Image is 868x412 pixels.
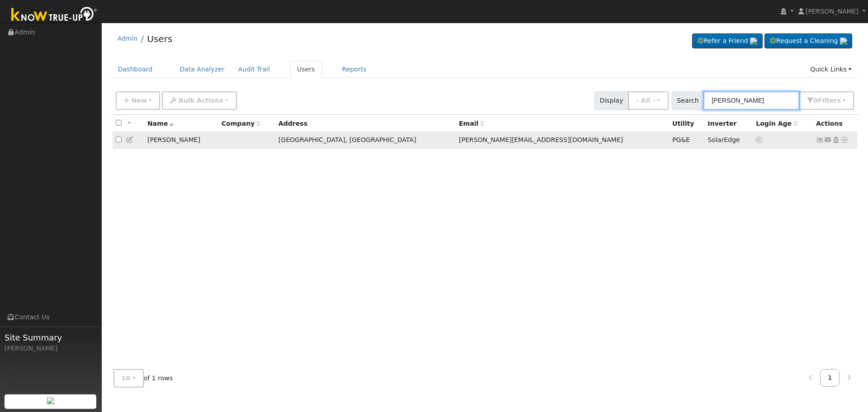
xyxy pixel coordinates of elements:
button: New [116,91,160,110]
button: 0Filters [799,91,854,110]
span: Company name [222,120,260,127]
span: [PERSON_NAME] [806,8,859,15]
span: [PERSON_NAME][EMAIL_ADDRESS][DOMAIN_NAME] [459,136,623,143]
span: 10 [122,374,131,382]
button: 10 [113,369,144,388]
a: Audit Trail [231,61,277,78]
img: Know True-Up [7,5,102,25]
div: [PERSON_NAME] [5,344,97,353]
button: Bulk Actions [162,91,236,110]
span: Name [147,120,174,127]
a: Request a Cleaning [764,33,852,49]
a: Dashboard [111,61,160,78]
a: Reports [335,61,373,78]
td: [PERSON_NAME] [144,132,218,149]
div: Inverter [708,119,750,128]
div: Address [278,119,453,128]
a: Login As [832,136,840,143]
span: s [837,97,840,104]
a: melissa.j.dickerson14@gmail.com [824,135,832,145]
button: - All - [628,91,669,110]
span: PG&E [672,136,690,143]
span: SolarEdge [708,136,740,143]
img: retrieve [750,38,757,45]
a: Admin [118,35,138,42]
span: Bulk Actions [179,97,223,104]
td: [GEOGRAPHIC_DATA], [GEOGRAPHIC_DATA] [275,132,456,149]
span: Filter [818,97,841,104]
input: Search [703,91,799,110]
a: No login access [756,136,764,143]
a: 1 [820,369,840,387]
span: Search [672,91,704,110]
span: Email [459,120,484,127]
a: Quick Links [803,61,859,78]
a: Data Analyzer [173,61,231,78]
span: of 1 rows [113,369,173,388]
div: Actions [816,119,854,128]
span: Days since last login [756,120,797,127]
img: retrieve [840,38,847,45]
a: Show Graph [816,136,824,143]
span: New [131,97,146,104]
img: retrieve [47,397,54,404]
span: Site Summary [5,331,97,344]
a: Other actions [840,135,849,145]
span: Display [594,91,628,110]
a: Users [290,61,322,78]
div: Utility [672,119,701,128]
a: Users [147,33,172,44]
a: Edit User [126,136,134,143]
a: Refer a Friend [692,33,763,49]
